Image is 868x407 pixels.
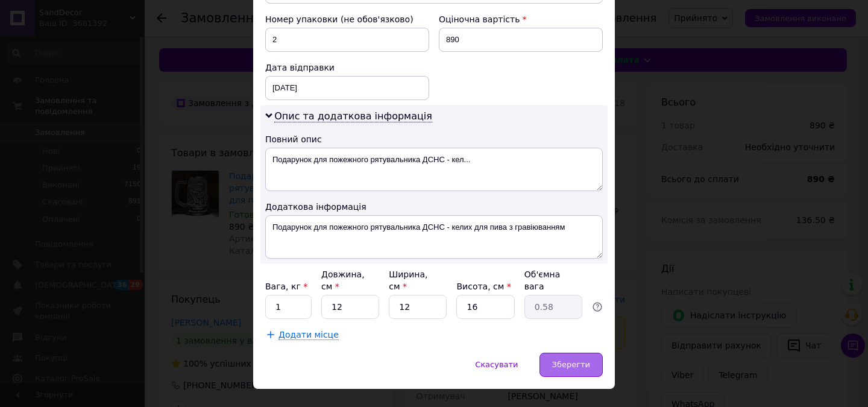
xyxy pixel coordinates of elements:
label: Ширина, см [389,270,427,291]
div: Повний опис [265,133,603,145]
div: Об'ємна вага [524,268,582,292]
span: Зберегти [552,360,590,369]
div: Оціночна вартість [439,13,603,25]
span: Опис та додаткова інформація [274,110,432,122]
label: Довжина, см [321,270,365,291]
label: Вага, кг [265,282,307,291]
textarea: Подарунок для пожежного рятувальника ДСНС - кел... [265,148,603,191]
span: Скасувати [475,360,518,369]
label: Висота, см [456,282,511,291]
textarea: Подарунок для пожежного рятувальника ДСНС - келих для пива з гравіюванням [265,215,603,259]
div: Додаткова інформація [265,201,603,213]
span: Додати місце [278,330,339,340]
div: Номер упаковки (не обов'язково) [265,13,429,25]
div: Дата відправки [265,62,429,74]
